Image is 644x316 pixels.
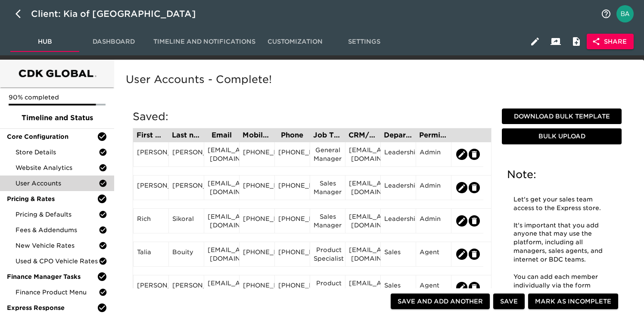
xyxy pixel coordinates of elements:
[278,248,306,261] div: [PHONE_NUMBER]
[16,36,74,47] span: Hub
[16,148,99,156] span: Store Details
[137,132,165,139] div: First name
[493,294,525,310] button: Save
[7,132,97,141] span: Core Configuration
[349,212,377,230] div: [EMAIL_ADDRESS][DOMAIN_NAME]
[16,257,99,265] span: Used & CPO Vehicle Rates
[7,272,97,281] span: Finance Manager Tasks
[456,249,467,260] button: edit
[420,148,448,161] div: Admin
[137,214,165,227] div: Rich
[348,132,377,139] div: CRM/User ID
[172,132,200,139] div: Last name
[7,303,97,312] span: Express Response
[349,179,377,196] div: [EMAIL_ADDRESS][DOMAIN_NAME]
[505,111,618,122] span: Download Bulk Template
[525,31,545,52] button: Edit Hub
[243,214,271,227] div: [PHONE_NUMBER]
[349,246,377,263] div: [EMAIL_ADDRESS][DOMAIN_NAME]
[208,146,236,163] div: [EMAIL_ADDRESS][DOMAIN_NAME]
[456,215,467,227] button: edit
[349,279,377,296] div: [EMAIL_ADDRESS][DOMAIN_NAME]
[126,73,628,86] h5: User Accounts - Complete!
[313,132,342,139] div: Job Title
[513,195,610,213] p: Let's get your sales team access to the Express store.
[420,248,448,261] div: Agent
[469,215,480,227] button: edit
[456,182,467,193] button: edit
[208,179,236,196] div: [EMAIL_ADDRESS][DOMAIN_NAME]
[243,181,271,194] div: [PHONE_NUMBER]
[208,212,236,230] div: [EMAIL_ADDRESS][DOMAIN_NAME]
[384,281,412,294] div: Sales
[384,181,412,194] div: Leadership
[133,110,492,124] h5: Saved:
[384,214,412,227] div: Leadership
[384,248,412,261] div: Sales
[616,5,634,22] img: Profile
[513,273,610,307] p: You can add each member individually via the form below, or upload a bulk file using the tools to...
[456,149,467,160] button: edit
[505,131,618,142] span: Bulk Upload
[84,36,143,47] span: Dashboard
[502,128,622,144] button: Bulk Upload
[566,31,587,52] button: Internal Notes and Comments
[137,148,165,161] div: [PERSON_NAME]
[243,148,271,161] div: [PHONE_NUMBER]
[172,181,200,194] div: [PERSON_NAME]
[469,282,480,293] button: edit
[208,279,236,296] div: [EMAIL_ADDRESS][DOMAIN_NAME]
[594,36,627,47] span: Share
[7,195,97,203] span: Pricing & Rates
[469,182,480,193] button: edit
[398,296,483,307] span: Save and Add Another
[16,163,99,172] span: Website Analytics
[172,148,200,161] div: [PERSON_NAME]
[31,7,208,21] div: Client: Kia of [GEOGRAPHIC_DATA]
[16,226,99,234] span: Fees & Addendums
[278,132,306,139] div: Phone
[153,36,255,47] span: Timeline and Notifications
[16,241,99,250] span: New Vehicle Rates
[384,148,412,161] div: Leadership
[384,132,412,139] div: Department
[500,296,518,307] span: Save
[243,281,271,294] div: [PHONE_NUMBER]
[469,249,480,260] button: edit
[420,281,448,294] div: Agent
[208,246,236,263] div: [EMAIL_ADDRESS][DOMAIN_NAME]
[314,146,342,163] div: General Manager
[502,109,622,124] button: Download Bulk Template
[513,221,610,264] p: It's important that you add anyone that may use the platform, including all managers, sales agent...
[545,31,566,52] button: Client View
[266,36,324,47] span: Customization
[16,179,99,188] span: User Accounts
[278,181,306,194] div: [PHONE_NUMBER]
[349,146,377,163] div: [EMAIL_ADDRESS][DOMAIN_NAME]
[7,113,107,123] span: Timeline and Status
[172,214,200,227] div: Sikoral
[596,3,616,24] button: notifications
[243,248,271,261] div: [PHONE_NUMBER]
[469,149,480,160] button: edit
[391,294,490,310] button: Save and Add Another
[137,281,165,294] div: [PERSON_NAME]
[528,294,618,310] button: Mark as Incomplete
[314,279,342,296] div: Product Specialist
[587,34,634,50] button: Share
[278,148,306,161] div: [PHONE_NUMBER]
[137,181,165,194] div: [PERSON_NAME]
[278,214,306,227] div: [PHONE_NUMBER]
[278,281,306,294] div: [PHONE_NUMBER]
[535,296,611,307] span: Mark as Incomplete
[243,132,271,139] div: Mobile Phone
[9,93,106,102] p: 90% completed
[314,179,342,196] div: Sales Manager
[137,248,165,261] div: Talia
[16,288,99,297] span: Finance Product Menu
[314,212,342,230] div: Sales Manager
[507,168,616,182] h5: Note:
[207,132,236,139] div: Email
[420,181,448,194] div: Admin
[172,281,200,294] div: [PERSON_NAME]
